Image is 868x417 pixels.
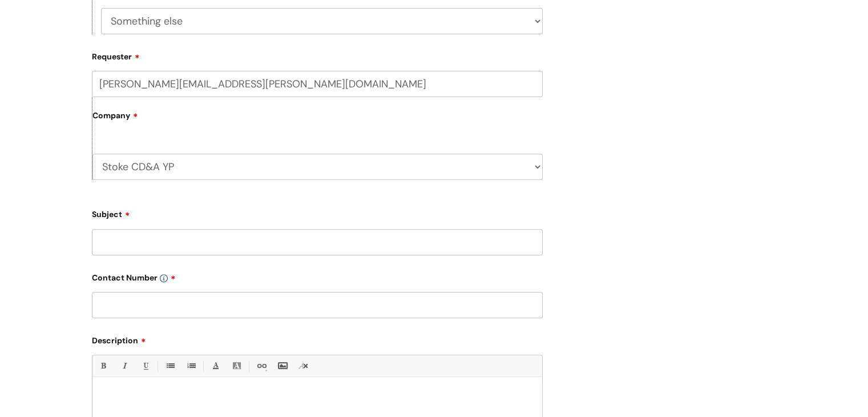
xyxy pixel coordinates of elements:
a: Link [254,359,268,373]
label: Company [92,107,543,133]
a: Remove formatting (Ctrl-\) [296,359,310,373]
label: Requester [92,48,543,62]
a: Insert Image... [275,359,289,373]
a: Underline(Ctrl-U) [138,359,152,373]
a: • Unordered List (Ctrl-Shift-7) [163,359,177,373]
input: Email [92,71,543,97]
label: Subject [92,206,543,219]
a: Italic (Ctrl-I) [117,359,131,373]
img: info-icon.svg [160,274,168,282]
a: Back Color [229,359,244,373]
a: 1. Ordered List (Ctrl-Shift-8) [184,359,198,373]
a: Font Color [208,359,223,373]
label: Contact Number [92,269,543,283]
label: Description [92,332,543,346]
a: Bold (Ctrl-B) [96,359,110,373]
